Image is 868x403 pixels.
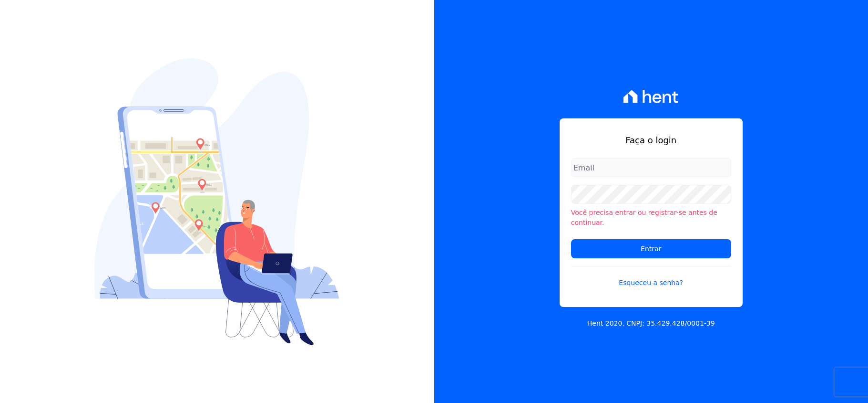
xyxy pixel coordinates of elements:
h1: Faça o login [571,134,731,147]
a: Esqueceu a senha? [571,266,731,288]
p: Hent 2020. CNPJ: 35.429.428/0001-39 [587,318,715,329]
input: Entrar [571,239,731,258]
input: Email [571,158,731,177]
img: Login [94,58,339,345]
li: Você precisa entrar ou registrar-se antes de continuar. [571,208,731,228]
